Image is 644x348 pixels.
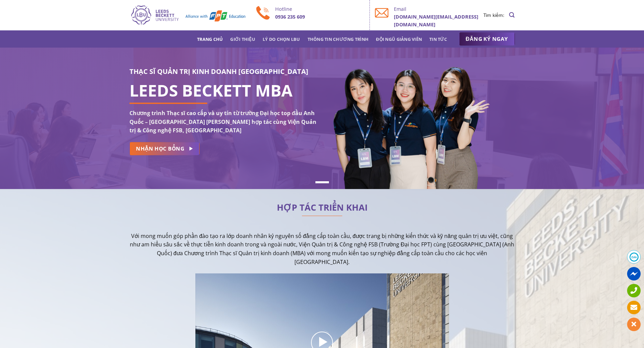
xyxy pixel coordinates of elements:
h2: HỢP TÁC TRIỂN KHAI [129,204,515,211]
li: Page dot 1 [315,181,329,183]
a: Giới thiệu [230,33,255,45]
b: [DOMAIN_NAME][EMAIL_ADDRESS][DOMAIN_NAME] [394,14,478,28]
span: NHẬN HỌC BỔNG [136,144,184,153]
b: 0936 235 609 [275,14,305,20]
a: NHẬN HỌC BỔNG [129,142,199,155]
a: Đội ngũ giảng viên [376,33,422,45]
li: Tìm kiếm: [483,11,504,19]
p: Với mong muốn góp phần đào tạo ra lớp doanh nhân kỷ nguyên số đẳng cấp toàn cầu, được trang bị nh... [129,232,515,266]
a: Tin tức [429,33,447,45]
p: Hotline [275,5,365,13]
a: Trang chủ [197,33,223,45]
a: Thông tin chương trình [308,33,369,45]
p: Email [394,5,483,13]
a: Lý do chọn LBU [263,33,300,45]
span: ĐĂNG KÝ NGAY [466,35,508,43]
img: line-lbu.jpg [302,216,342,216]
strong: Chương trình Thạc sĩ cao cấp và uy tín từ trường Đại học top đầu Anh Quốc – [GEOGRAPHIC_DATA] [PE... [129,109,316,134]
h1: LEEDS BECKETT MBA [129,86,317,95]
a: ĐĂNG KÝ NGAY [459,32,515,46]
a: Search [509,8,515,22]
img: Thạc sĩ Quản trị kinh doanh Quốc tế [129,4,246,26]
h3: THẠC SĨ QUẢN TRỊ KINH DOANH [GEOGRAPHIC_DATA] [129,66,317,77]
